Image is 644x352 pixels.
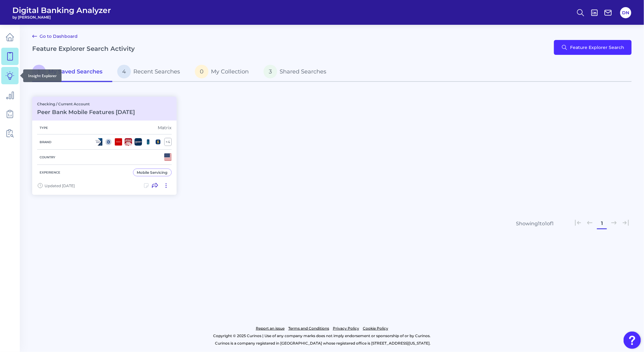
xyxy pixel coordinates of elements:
a: 3Shared Searches [259,62,336,82]
button: DN [620,7,631,18]
span: 4 [117,65,131,78]
a: Go to Dashboard [32,33,78,40]
a: Cookie Policy [363,325,388,332]
span: Feature Explorer Search [570,45,624,50]
span: 0 [195,65,208,78]
a: Checking / Current AccountPeer Bank Mobile Features [DATE]TypeMatrixBrand+4CountryExperienceMobil... [32,97,177,195]
p: Checking / Current Account [37,102,135,106]
button: Open Resource Center [624,332,641,349]
h5: Brand [37,140,54,144]
a: Privacy Policy [333,325,359,332]
div: Insight Explorer [23,69,62,82]
div: Mobile Servicing [137,170,168,175]
a: 4Recent Searches [112,62,190,82]
button: 1 [597,218,607,228]
span: Recent Searches [133,68,180,75]
button: Feature Explorer Search [554,40,632,55]
span: Digital Banking Analyzer [12,6,111,15]
h2: Feature Explorer Search Activity [32,45,135,52]
span: 3 [264,65,277,78]
p: Curinos is a company registered in [GEOGRAPHIC_DATA] whose registered office is [STREET_ADDRESS][... [32,340,614,347]
a: 0My Collection [190,62,259,82]
span: My Collection [211,68,249,75]
h5: Experience [37,170,63,174]
div: + 4 [164,138,172,146]
span: by [PERSON_NAME] [12,15,111,20]
span: Updated [DATE] [45,183,75,188]
a: 1My Saved Searches [32,62,112,82]
span: My Saved Searches [48,68,102,75]
div: Matrix [158,125,172,130]
h5: Type [37,126,50,130]
h5: Country [37,155,58,159]
span: Shared Searches [280,68,326,75]
div: Showing 1 to 1 of 1 [516,221,554,227]
span: 1 [32,65,46,78]
a: Report an issue [256,325,285,332]
a: Terms and Conditions [288,325,329,332]
p: Copyright © 2025 Curinos | Use of any company marks does not imply endorsement or sponsorship of ... [30,332,614,340]
h3: Peer Bank Mobile Features [DATE] [37,109,135,116]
